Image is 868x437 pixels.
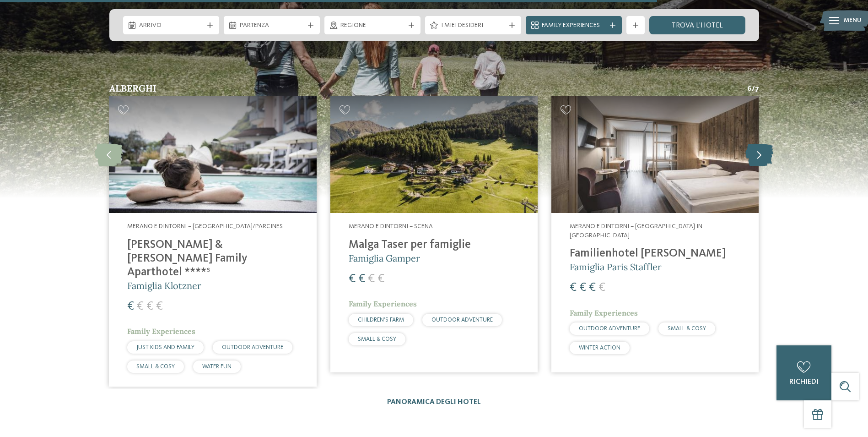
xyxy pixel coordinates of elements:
[349,252,420,264] span: Famiglia Gamper
[139,21,203,30] span: Arrivo
[551,96,759,372] a: Family hotel a Merano: varietà allo stato puro! Merano e dintorni – [GEOGRAPHIC_DATA] in [GEOGRAP...
[202,364,232,370] span: WATER FUN
[127,238,298,279] h4: [PERSON_NAME] & [PERSON_NAME] Family Aparthotel ****ˢ
[649,16,745,34] a: trova l’hotel
[330,96,538,372] a: Family hotel a Merano: varietà allo stato puro! Merano e dintorni – Scena Malga Taser per famigli...
[358,336,396,342] span: SMALL & COSY
[368,273,375,285] span: €
[127,280,201,291] span: Famiglia Klotzner
[570,282,577,294] span: €
[570,261,662,273] span: Famiglia Paris Staffler
[156,300,163,312] span: €
[579,326,640,332] span: OUTDOOR ADVENTURE
[136,344,194,350] span: JUST KIDS AND FAMILY
[789,378,819,386] span: richiedi
[109,96,316,213] img: Family hotel a Merano: varietà allo stato puro!
[752,84,755,94] span: /
[340,21,404,30] span: Regione
[127,327,195,336] span: Family Experiences
[579,282,586,294] span: €
[570,247,740,261] h4: Familienhotel [PERSON_NAME]
[146,300,153,312] span: €
[570,223,702,239] span: Merano e dintorni – [GEOGRAPHIC_DATA] in [GEOGRAPHIC_DATA]
[240,21,304,30] span: Partenza
[222,344,283,350] span: OUTDOOR ADVENTURE
[579,345,620,351] span: WINTER ACTION
[136,364,175,370] span: SMALL & COSY
[776,345,831,400] a: richiedi
[330,96,538,213] img: Family hotel a Merano: varietà allo stato puro!
[127,223,283,229] span: Merano e dintorni – [GEOGRAPHIC_DATA]/Parcines
[377,273,384,285] span: €
[755,84,759,94] span: 7
[349,273,356,285] span: €
[109,96,316,386] a: Family hotel a Merano: varietà allo stato puro! Merano e dintorni – [GEOGRAPHIC_DATA]/Parcines [P...
[668,326,706,332] span: SMALL & COSY
[387,399,481,406] a: Panoramica degli hotel
[349,223,433,229] span: Merano e dintorni – Scena
[747,84,752,94] span: 6
[551,96,759,213] img: Family hotel a Merano: varietà allo stato puro!
[589,282,596,294] span: €
[349,299,417,308] span: Family Experiences
[570,308,638,317] span: Family Experiences
[431,317,493,323] span: OUTDOOR ADVENTURE
[137,300,144,312] span: €
[358,273,365,285] span: €
[358,317,404,323] span: CHILDREN’S FARM
[349,238,519,252] h4: Malga Taser per famiglie
[598,282,605,294] span: €
[109,82,156,94] span: Alberghi
[441,21,505,30] span: I miei desideri
[127,300,134,312] span: €
[542,21,606,30] span: Family Experiences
